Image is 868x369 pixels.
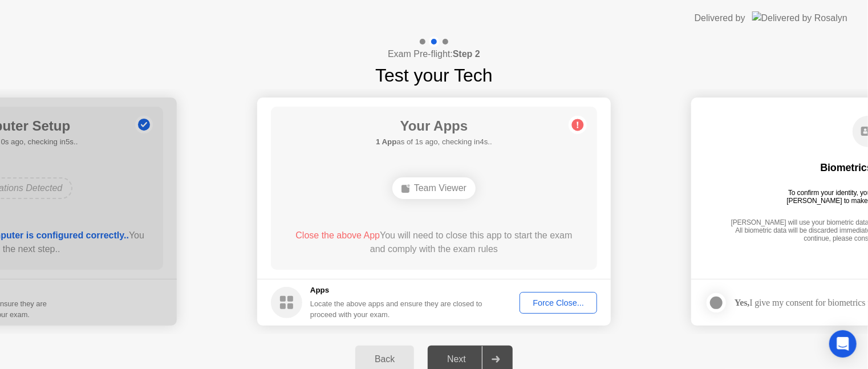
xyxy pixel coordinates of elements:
h1: Test your Tech [375,62,493,89]
div: Force Close... [524,298,593,307]
div: Locate the above apps and ensure they are closed to proceed with your exam. [310,298,483,320]
div: Next [431,354,482,364]
span: Close the above App [295,230,380,240]
div: You will need to close this app to start the exam and comply with the exam rules [287,229,581,256]
h4: Exam Pre-flight: [388,47,480,61]
h1: Your Apps [376,116,492,136]
img: Delivered by Rosalyn [752,11,847,25]
button: Force Close... [520,292,597,314]
b: 1 App [376,137,396,146]
h5: Apps [310,285,483,296]
div: Back [359,354,411,364]
b: Step 2 [453,49,480,59]
div: Delivered by [695,11,745,25]
strong: Yes, [735,298,749,307]
h5: as of 1s ago, checking in4s.. [376,136,492,148]
div: Team Viewer [392,177,476,199]
div: Open Intercom Messenger [829,330,857,358]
